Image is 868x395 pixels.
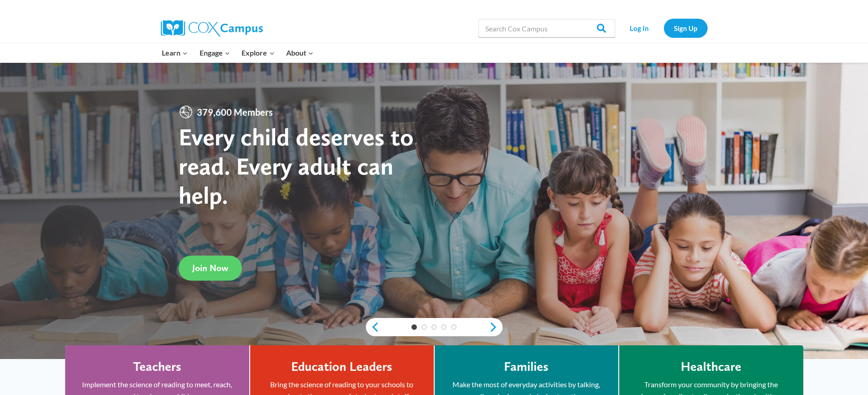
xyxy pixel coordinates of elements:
[620,19,708,37] nav: Secondary Navigation
[411,324,417,330] a: 1
[133,359,181,374] h4: Teachers
[681,359,741,374] h4: Healthcare
[504,359,549,374] h4: Families
[291,359,392,374] h4: Education Leaders
[478,19,615,37] input: Search Cox Campus
[441,324,447,330] a: 4
[162,47,188,59] span: Learn
[366,318,503,336] div: content slider buttons
[489,322,503,333] a: next
[620,19,659,37] a: Log In
[156,43,319,62] nav: Primary Navigation
[161,20,263,36] img: Cox Campus
[664,19,708,37] a: Sign Up
[366,322,380,333] a: previous
[192,262,228,273] span: Join Now
[193,105,277,119] span: 379,600 Members
[431,324,437,330] a: 3
[421,324,427,330] a: 2
[241,47,274,59] span: Explore
[451,324,457,330] a: 5
[179,256,242,281] a: Join Now
[179,122,414,209] strong: Every child deserves to read. Every adult can help.
[200,47,230,59] span: Engage
[286,47,313,59] span: About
